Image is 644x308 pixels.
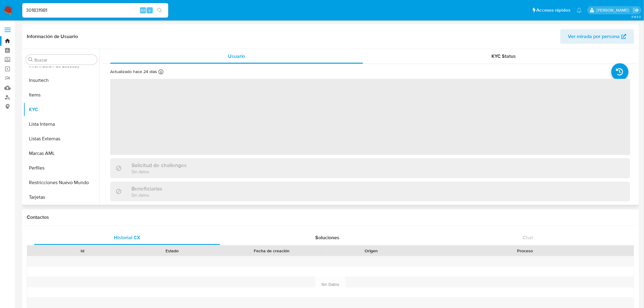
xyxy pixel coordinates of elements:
[141,7,145,13] span: Alt
[110,158,630,178] div: Solicitud de challengesSin datos
[114,234,140,241] span: Historial CX
[110,79,630,155] span: ‌
[23,175,100,190] button: Restricciones Nuevo Mundo
[597,7,631,13] p: leonardo.alvarezortiz@mercadolibre.com.co
[221,248,322,254] div: Fecha de creación
[27,214,634,220] h1: Contactos
[131,185,162,192] h3: Beneficiarios
[131,169,187,174] p: Sin datos
[34,57,95,63] input: Buscar
[23,73,100,88] button: Insurtech
[22,6,168,14] input: Buscar usuario o caso...
[568,29,620,44] span: Ver mirada por persona
[131,162,187,169] h3: Solicitud de challenges
[23,131,100,146] button: Listas Externas
[23,190,100,205] button: Tarjetas
[316,234,340,241] span: Soluciones
[492,53,516,60] span: KYC Status
[110,69,157,75] p: Actualizado hace 24 días
[577,8,582,13] a: Notificaciones
[23,88,100,102] button: Items
[27,33,78,40] h1: Información de Usuario
[228,53,245,60] span: Usuario
[537,7,571,13] span: Accesos rápidos
[131,192,162,198] p: Sin datos
[420,248,630,254] div: Proceso
[560,29,634,44] button: Ver mirada por persona
[131,248,212,254] div: Estado
[23,117,100,131] button: Lista Interna
[42,248,123,254] div: Id
[633,7,639,13] a: Salir
[110,182,630,201] div: BeneficiariosSin datos
[23,161,100,175] button: Perfiles
[149,7,151,13] span: s
[523,234,533,241] span: Chat
[153,6,166,15] button: search-icon
[28,57,33,62] button: Buscar
[331,248,412,254] div: Origen
[23,102,100,117] button: KYC
[23,146,100,161] button: Marcas AML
